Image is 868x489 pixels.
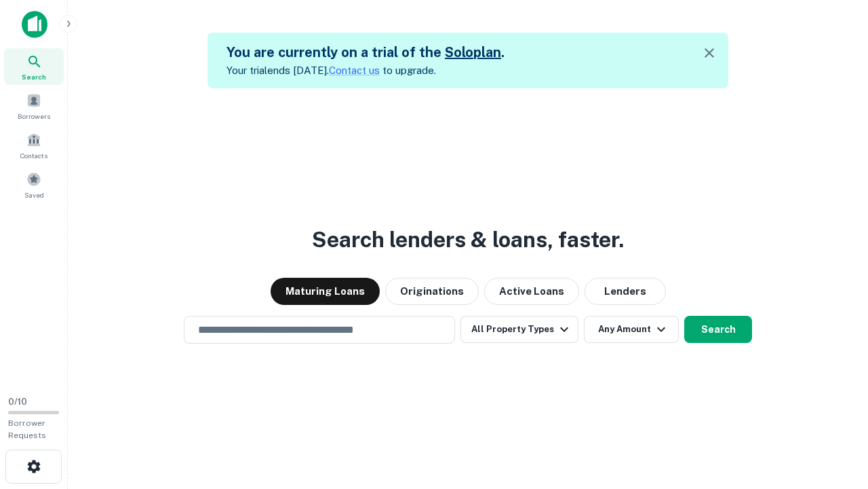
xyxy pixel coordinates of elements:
[24,189,44,200] span: Saved
[800,380,868,446] iframe: Chat Widget
[460,316,578,343] button: All Property Types
[4,166,64,203] a: Saved
[445,44,501,60] a: Soloplan
[22,71,46,82] span: Search
[584,316,679,343] button: Any Amount
[22,11,47,38] img: capitalize-icon.png
[385,278,479,305] button: Originations
[4,88,64,124] a: Borrowers
[8,397,27,407] span: 0 / 10
[226,62,505,79] p: Your trial ends [DATE]. to upgrade.
[18,111,50,122] span: Borrowers
[329,65,380,76] a: Contact us
[684,316,752,343] button: Search
[4,127,64,164] a: Contacts
[226,42,505,62] h5: You are currently on a trial of the .
[8,418,46,440] span: Borrower Requests
[4,48,64,85] a: Search
[271,278,380,305] button: Maturing Loans
[585,278,666,305] button: Lenders
[484,278,579,305] button: Active Loans
[312,223,624,256] h3: Search lenders & loans, faster.
[20,150,47,161] span: Contacts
